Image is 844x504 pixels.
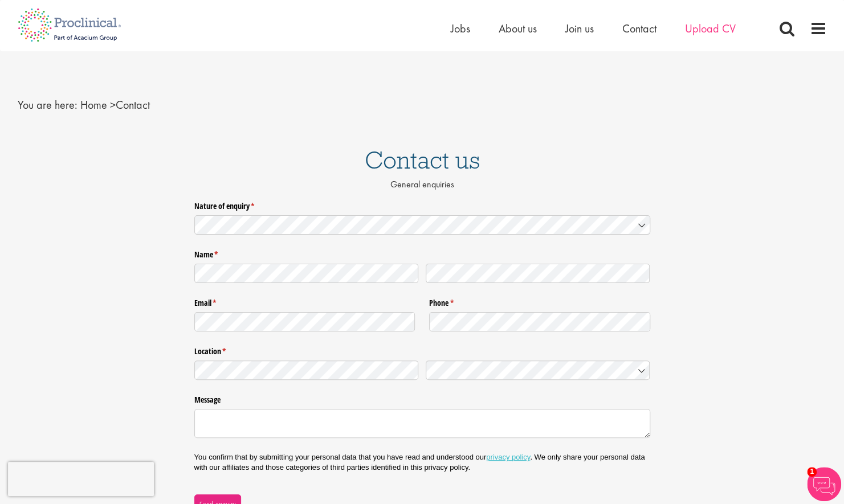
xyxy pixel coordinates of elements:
[622,21,657,36] a: Contact
[110,97,116,112] span: >
[194,196,650,211] label: Nature of enquiry
[685,21,736,36] a: Upload CV
[80,97,150,112] span: Contact
[194,360,419,380] input: State / Province / Region
[194,294,415,309] label: Email
[194,342,650,357] legend: Location
[80,97,107,112] a: breadcrumb link to Home
[499,21,537,36] a: About us
[194,391,650,405] label: Message
[194,452,650,473] p: You confirm that by submitting your personal data that you have read and understood our . We only...
[426,264,650,283] input: Last
[429,294,650,309] label: Phone
[426,360,650,380] input: Country
[194,245,650,260] legend: Name
[18,97,78,112] span: You are here:
[807,467,817,477] span: 1
[807,467,841,501] img: Chatbot
[8,462,154,496] iframe: reCAPTCHA
[194,264,419,283] input: First
[486,453,530,461] a: privacy policy
[451,21,470,36] a: Jobs
[565,21,594,36] a: Join us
